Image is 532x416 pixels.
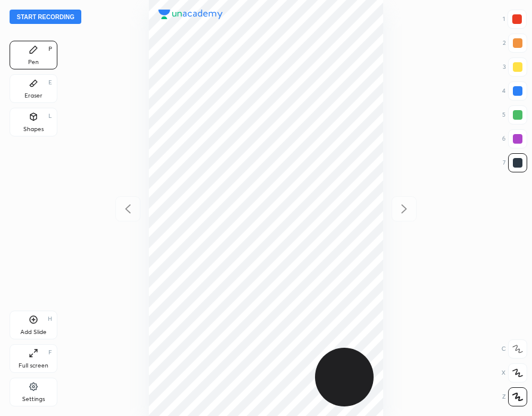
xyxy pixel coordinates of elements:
div: 6 [502,129,527,148]
div: F [48,350,52,356]
div: X [502,363,527,382]
img: logo.38c385cc.svg [158,10,223,19]
div: 7 [503,153,527,172]
div: 3 [503,57,527,77]
div: 1 [503,10,527,29]
div: Eraser [25,93,42,99]
div: P [48,46,52,52]
div: Add Slide [20,329,47,335]
div: Full screen [19,363,48,369]
div: Settings [22,396,45,402]
button: Start recording [10,10,81,24]
div: H [48,316,52,322]
div: 5 [502,105,527,125]
div: Pen [28,59,39,65]
div: C [502,339,527,359]
div: 4 [502,81,527,101]
div: 2 [503,34,527,53]
div: L [48,113,52,119]
div: E [48,80,52,86]
div: Z [502,387,527,406]
div: Shapes [23,126,44,132]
